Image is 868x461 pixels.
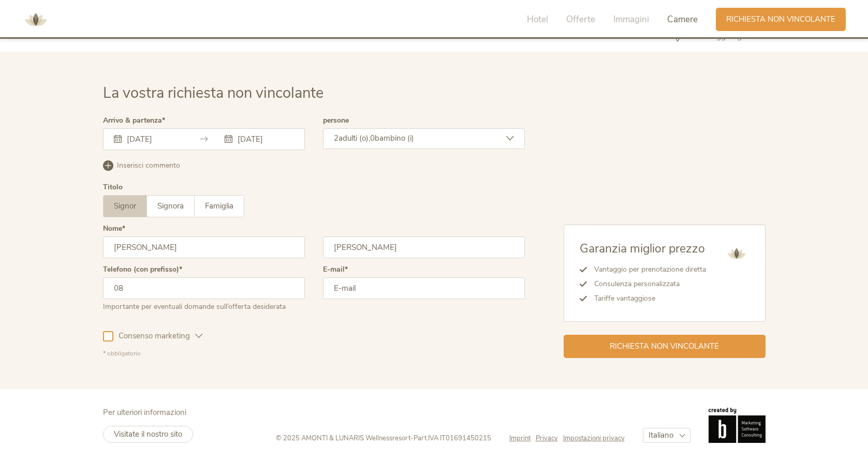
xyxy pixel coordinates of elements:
span: - [410,434,414,443]
a: Visitate il nostro sito [103,426,193,443]
li: Consulenza personalizzata [587,277,706,291]
img: AMONTI & LUNARIS Wellnessresort [724,241,749,266]
span: © 2025 AMONTI & LUNARIS Wellnessresort [276,434,410,443]
label: Nome [103,225,125,232]
span: Imprint [509,434,531,443]
span: Garanzia miglior prezzo [580,241,705,257]
span: Richiesta non vincolante [610,341,719,352]
a: Imprint [509,434,536,443]
img: AMONTI & LUNARIS Wellnessresort [20,4,51,35]
li: Vantaggio per prenotazione diretta [587,262,706,277]
span: Inserisci commento [117,160,180,171]
input: Telefono (con prefisso) [103,277,305,299]
input: Partenza [235,134,294,144]
label: Arrivo & partenza [103,117,165,124]
span: Signora [157,201,184,211]
span: adulti (o), [339,133,370,143]
span: Offerte [566,13,595,25]
input: Nome [103,236,305,258]
label: E-mail [323,266,348,273]
span: Visitate il nostro sito [114,429,182,439]
span: Consenso marketing [113,331,195,341]
span: 2 [334,133,339,143]
span: Immagini [613,13,649,25]
li: Tariffe vantaggiose [587,291,706,306]
span: Privacy [536,434,558,443]
span: Part.IVA IT01691450215 [414,434,491,443]
span: Famiglia [205,201,233,211]
div: Importante per eventuali domande sull’offerta desiderata [103,299,305,312]
label: persone [323,117,349,124]
input: Arrivo [124,134,183,144]
input: E-mail [323,277,525,299]
span: Richiesta non vincolante [726,14,835,25]
a: Privacy [536,434,563,443]
span: La vostra richiesta non vincolante [103,83,323,103]
span: Per ulteriori informazioni [103,407,186,418]
div: * obbligatorio [103,349,525,358]
span: Signor [114,201,136,211]
a: AMONTI & LUNARIS Wellnessresort [20,16,51,23]
a: Impostazioni privacy [563,434,625,443]
img: Brandnamic GmbH | Leading Hospitality Solutions [709,408,766,443]
input: Cognome [323,236,525,258]
span: Come raggiungerci [683,32,758,40]
span: bambino (i) [375,133,414,143]
div: Titolo [103,184,123,191]
span: Hotel [527,13,548,25]
label: Telefono (con prefisso) [103,266,182,273]
span: Camere [667,13,698,25]
span: 0 [370,133,375,143]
